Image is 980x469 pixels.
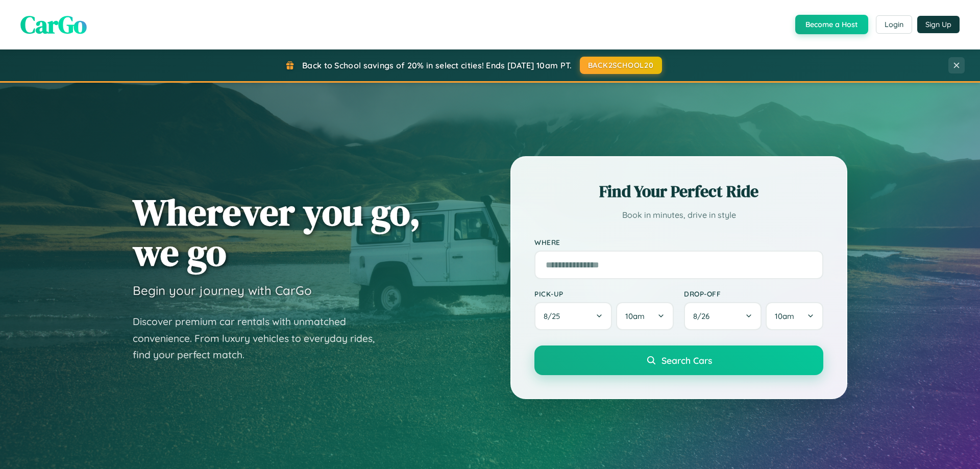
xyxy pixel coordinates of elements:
button: 8/25 [534,302,612,330]
button: Login [876,15,912,34]
button: Search Cars [534,345,823,375]
button: Sign Up [917,16,960,33]
label: Where [534,238,823,246]
span: 8 / 26 [693,311,715,321]
span: CarGo [20,8,87,41]
span: 10am [775,311,794,321]
span: 8 / 25 [544,311,565,321]
button: Become a Host [795,15,868,34]
span: 10am [625,311,645,321]
label: Drop-off [684,289,823,298]
h3: Begin your journey with CarGo [133,283,312,298]
h2: Find Your Perfect Ride [534,180,823,203]
p: Book in minutes, drive in style [534,208,823,223]
button: 8/26 [684,302,762,330]
button: 10am [616,302,674,330]
span: Search Cars [661,355,712,366]
label: Pick-up [534,289,674,298]
button: 10am [766,302,823,330]
h1: Wherever you go, we go [133,192,421,273]
button: BACK2SCHOOL20 [580,57,662,74]
span: Back to School savings of 20% in select cities! Ends [DATE] 10am PT. [302,60,572,70]
p: Discover premium car rentals with unmatched convenience. From luxury vehicles to everyday rides, ... [133,313,388,363]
